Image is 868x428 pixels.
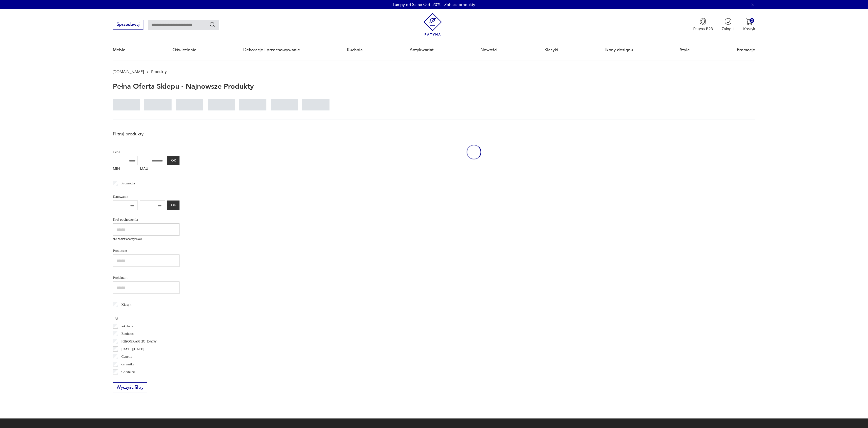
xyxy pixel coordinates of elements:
[693,26,713,32] p: Patyna B2B
[737,39,755,60] a: Promocje
[121,346,144,352] p: [DATE][DATE]
[544,39,558,60] a: Klasyki
[393,2,442,7] p: Lampy od Same Old -20%!
[167,201,180,210] button: OK
[113,131,180,137] p: Filtruj produkty
[172,39,197,60] a: Oświetlenie
[113,20,143,30] button: Sprzedawaj
[121,369,135,375] p: Chodzież
[444,2,475,7] a: Zobacz produkty
[121,377,134,382] p: Ćmielów
[680,39,690,60] a: Style
[113,83,254,90] h1: Pełna oferta sklepu - najnowsze produkty
[113,382,147,392] button: Wyczyść filtry
[480,39,497,60] a: Nowości
[693,18,713,32] a: Ikona medaluPatyna B2B
[113,194,180,200] p: Datowanie
[722,18,734,32] button: Zaloguj
[693,18,713,32] button: Patyna B2B
[722,26,734,32] p: Zaloguj
[121,302,131,308] p: Klasyk
[421,13,444,36] img: Patyna - sklep z meblami i dekoracjami vintage
[113,165,138,174] label: MIN
[113,275,180,281] p: Projektant
[113,70,144,74] a: [DOMAIN_NAME]
[113,23,143,27] a: Sprzedawaj
[750,18,754,23] div: 0
[746,18,753,25] img: Ikona koszyka
[743,26,755,32] p: Koszyk
[410,39,434,60] a: Antykwariat
[725,18,732,25] img: Ikonka użytkownika
[121,323,133,329] p: art deco
[347,39,363,60] a: Kuchnia
[743,18,755,32] button: 0Koszyk
[467,128,481,176] div: oval-loading
[209,21,216,28] button: Szukaj
[113,149,180,155] p: Cena
[113,237,180,241] p: Nie znaleziono wyników
[121,331,134,337] p: Bauhaus
[121,338,157,344] p: [GEOGRAPHIC_DATA]
[121,361,134,367] p: ceramika
[167,156,180,165] button: OK
[140,165,165,174] label: MAX
[113,39,125,60] a: Meble
[121,354,132,360] p: Cepelia
[151,70,167,74] p: Produkty
[113,217,180,223] p: Kraj pochodzenia
[605,39,633,60] a: Ikony designu
[113,315,180,321] p: Tag
[113,248,180,254] p: Producent
[700,18,707,25] img: Ikona medalu
[121,180,135,186] p: Promocja
[243,39,300,60] a: Dekoracje i przechowywanie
